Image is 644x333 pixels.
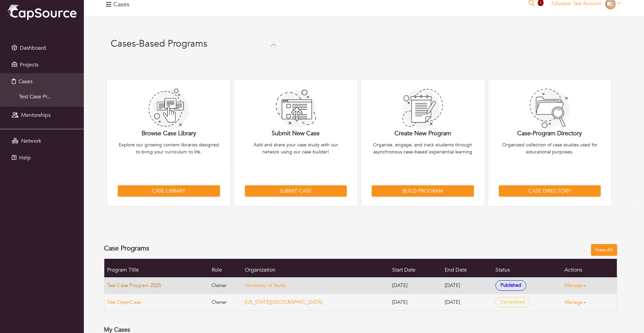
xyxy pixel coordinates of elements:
[495,297,530,307] span: Completed
[2,41,82,55] a: Dashboard
[2,58,82,72] a: Projects
[20,44,46,52] span: Dashboard
[104,33,284,58] button: Cases-Based Programs
[591,244,617,256] a: View All
[495,280,527,291] span: Published
[389,294,442,311] td: [DATE]
[442,294,492,311] td: [DATE]
[107,299,141,305] a: Test OpenCase
[111,38,207,50] h4: Cases-Based Programs
[104,258,209,277] th: Program Title
[245,299,322,305] a: [US_STATE][GEOGRAPHIC_DATA]
[21,137,41,145] span: Network
[2,75,82,88] a: Cases
[209,277,242,294] td: Owner
[118,141,220,182] p: Explore our growing content libraries designed to bring your curriculum to life.
[21,111,51,119] span: Mentorships
[118,129,220,138] p: Browse Case Library
[118,185,220,197] a: Case Library
[2,134,82,148] a: Network
[18,78,33,85] span: Cases
[389,258,442,277] th: Start Date
[245,141,347,182] p: Add and share your case study with our network using our case builder!
[149,89,189,129] img: build-3e73351fdce0810b8da890b22b63791677a78b459140cf8698b07ef5d87f8753.png
[530,89,570,129] img: image1-f1bf9bf95e4e8aaa86b56a742da37524201809dbdaab83697702b66567fc6872.png
[389,277,442,294] td: [DATE]
[442,258,492,277] th: End Date
[104,244,149,252] h4: Case Programs
[245,282,286,289] a: University of Study
[565,296,591,309] a: Manage
[113,1,129,8] h4: Cases
[245,129,347,138] p: Submit New Case
[499,185,601,197] a: Case Directory
[19,154,31,161] span: Help
[209,294,242,311] td: Owner
[20,61,39,68] span: Projects
[209,258,242,277] th: Role
[562,258,617,277] th: Actions
[242,258,389,277] th: Organization
[245,185,347,197] a: Submit Case
[565,279,591,292] a: Manage
[372,129,474,138] p: Create New Program
[372,141,474,182] p: Organize, engage, and track students through asynchronous case-based experiential learning
[107,282,161,289] a: Test Case Program 2025
[9,90,80,103] a: Test Case Pr...
[7,3,77,21] img: cap_logo.png
[499,141,601,182] p: Organized collection of case studies used for educational purposes.
[499,129,601,138] p: Case-Program Directory
[2,108,82,122] a: Mentorships
[442,277,492,294] td: [DATE]
[2,151,82,164] a: Help
[276,89,316,129] img: submit-case-38fa6d6a84299099b312fe63e5abb12825c204e4d8179ad5b26ce66b28869e3b.svg
[402,89,443,129] img: browse-7a058e7d306ba1a488b86ae24cab801dae961bbbdf3a92fe51c3c2140ace3ad2.png
[493,258,562,277] th: Status
[372,185,474,197] a: Build Program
